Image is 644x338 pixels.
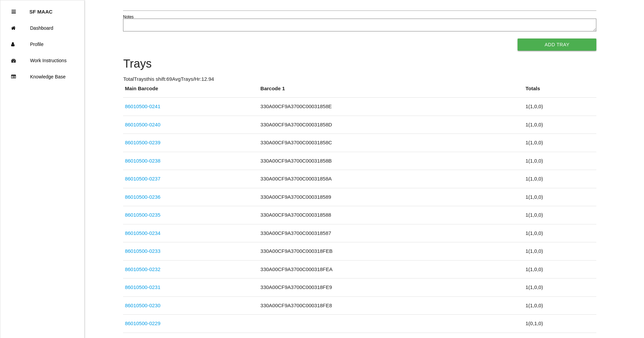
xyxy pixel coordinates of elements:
th: Totals [524,85,596,98]
td: 1 ( 1 , 0 , 0 ) [524,224,596,242]
p: SF MAAC [29,4,52,15]
td: 1 ( 0 , 1 , 0 ) [524,315,596,333]
td: 330A00CF9A3700C000318FEB [259,242,524,261]
td: 1 ( 1 , 0 , 0 ) [524,206,596,224]
a: Knowledge Base [0,69,84,85]
td: 1 ( 1 , 0 , 0 ) [524,170,596,188]
a: 86010500-0238 [125,158,160,164]
td: 1 ( 1 , 0 , 0 ) [524,98,596,116]
a: 86010500-0229 [125,320,160,326]
h4: Trays [123,57,596,70]
label: Notes [123,14,134,20]
td: 1 ( 1 , 0 , 0 ) [524,152,596,170]
td: 330A00CF9A3700C000318FEA [259,260,524,279]
a: 86010500-0232 [125,266,160,272]
td: 1 ( 1 , 0 , 0 ) [524,188,596,206]
div: Close [11,4,16,20]
td: 1 ( 1 , 0 , 0 ) [524,296,596,315]
td: 330A00CF9A3700C00031858A [259,170,524,188]
td: 330A00CF9A3700C000318FE8 [259,296,524,315]
a: Profile [0,36,84,52]
a: 86010500-0233 [125,248,160,254]
td: 1 ( 1 , 0 , 0 ) [524,260,596,279]
button: Add Tray [518,39,596,51]
td: 330A00CF9A3700C000318588 [259,206,524,224]
td: 1 ( 1 , 0 , 0 ) [524,116,596,134]
th: Main Barcode [123,85,259,98]
a: 86010500-0234 [125,230,160,236]
td: 330A00CF9A3700C00031858E [259,98,524,116]
a: 86010500-0235 [125,212,160,218]
p: Total Trays this shift: 69 Avg Trays /Hr: 12.94 [123,75,596,83]
th: Barcode 1 [259,85,524,98]
td: 1 ( 1 , 0 , 0 ) [524,242,596,261]
td: 330A00CF9A3700C00031858D [259,116,524,134]
a: 86010500-0230 [125,303,160,308]
a: 86010500-0241 [125,103,160,109]
a: Dashboard [0,20,84,36]
a: Work Instructions [0,52,84,69]
td: 330A00CF9A3700C000318FE9 [259,279,524,297]
td: 330A00CF9A3700C000318587 [259,224,524,242]
td: 330A00CF9A3700C00031858C [259,134,524,152]
a: 86010500-0236 [125,194,160,200]
a: 86010500-0237 [125,176,160,182]
td: 330A00CF9A3700C00031858B [259,152,524,170]
a: 86010500-0231 [125,284,160,290]
td: 1 ( 1 , 0 , 0 ) [524,134,596,152]
td: 330A00CF9A3700C000318589 [259,188,524,206]
a: 86010500-0239 [125,140,160,145]
a: 86010500-0240 [125,122,160,127]
td: 1 ( 1 , 0 , 0 ) [524,279,596,297]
